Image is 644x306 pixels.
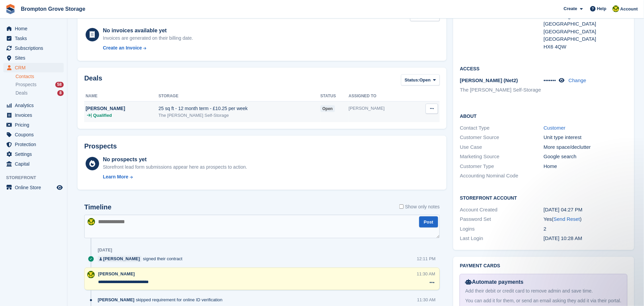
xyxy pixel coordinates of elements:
a: menu [3,24,64,33]
span: Deals [16,90,28,96]
span: Help [597,5,607,12]
a: Change [569,77,587,83]
div: Yes [544,215,627,223]
th: Name [84,91,159,102]
div: HX6 4QW [544,43,627,51]
div: The [PERSON_NAME] Self-Storage [159,112,320,119]
a: menu [3,110,64,120]
span: Capital [15,159,55,169]
div: 12:11 PM [417,256,436,262]
div: [GEOGRAPHIC_DATA] [544,20,627,28]
th: Assigned to [349,91,414,102]
span: ( ) [552,216,582,222]
a: menu [3,120,64,130]
img: Marie Cavalier [87,271,95,278]
div: 11:30 AM [417,271,435,277]
li: The [PERSON_NAME] Self-Storage [460,86,544,94]
div: Address [460,13,544,51]
div: 11:30 AM [417,297,436,303]
a: Brompton Grove Storage [18,3,88,14]
div: You can add it for them, or send an email asking they add it via their portal. [465,298,622,305]
img: Marie Cavalier [613,5,619,12]
div: Invoices are generated on their billing date. [103,35,193,42]
span: Analytics [15,101,55,110]
div: Automate payments [465,278,622,286]
a: [PERSON_NAME] [98,256,142,262]
h2: Payment cards [460,264,627,269]
span: Coupons [15,130,55,139]
span: | [91,112,92,119]
button: Post [419,216,438,228]
span: Protection [15,140,55,149]
a: menu [3,63,64,72]
div: [DATE] [98,248,112,253]
div: Storefront lead form submissions appear here as prospects to action. [103,164,247,171]
span: [PERSON_NAME] (Net2) [460,77,518,83]
label: Show only notes [399,203,440,210]
div: [PERSON_NAME] [86,105,159,112]
div: [PERSON_NAME] [349,105,414,112]
div: 8 [57,90,64,96]
div: Last Login [460,235,544,242]
div: skipped requirement for online ID verification [98,297,226,303]
a: menu [3,130,64,139]
div: Customer Source [460,134,544,141]
span: [PERSON_NAME] [98,272,135,277]
div: Home [544,163,627,170]
a: Prospects 58 [16,81,64,88]
button: Status: Open [401,74,440,86]
span: Tasks [15,34,55,43]
time: 2025-09-25 09:28:36 UTC [544,235,582,241]
span: Open [420,77,431,83]
a: Deals 8 [16,90,64,97]
div: 25 sq ft - 12 month term - £10.25 per week [159,105,320,112]
div: 58 [55,82,64,88]
th: Status [320,91,349,102]
input: Show only notes [399,203,404,210]
h2: Access [460,65,627,72]
a: menu [3,183,64,192]
div: Account Created [460,206,544,214]
span: Storefront [6,174,67,181]
a: menu [3,140,64,149]
a: menu [3,101,64,110]
div: Password Set [460,215,544,223]
div: 2 [544,225,627,233]
span: open [320,105,335,112]
span: Subscriptions [15,43,55,53]
div: More space/declutter [544,143,627,151]
a: menu [3,34,64,43]
div: Logins [460,225,544,233]
span: Home [15,24,55,33]
span: Prospects [16,81,36,88]
div: Learn More [103,173,128,180]
div: Accounting Nominal Code [460,172,544,180]
a: Learn More [103,173,247,180]
div: [DATE] 04:27 PM [544,206,627,214]
span: [PERSON_NAME] [98,297,134,303]
h2: Prospects [84,142,117,150]
img: Marie Cavalier [88,218,95,226]
span: Sites [15,53,55,63]
span: Qualified [93,112,112,119]
span: CRM [15,63,55,72]
a: menu [3,159,64,169]
div: Marketing Source [460,153,544,161]
a: Customer [544,125,565,131]
a: Contacts [16,73,64,80]
h2: Storefront Account [460,194,627,201]
a: Create an Invoice [103,44,193,52]
th: Storage [159,91,320,102]
div: [GEOGRAPHIC_DATA] [544,35,627,43]
div: Google search [544,153,627,161]
div: No prospects yet [103,156,247,164]
a: menu [3,43,64,53]
h2: Timeline [84,203,112,211]
div: [GEOGRAPHIC_DATA] [544,28,627,36]
span: Invoices [15,110,55,120]
h2: About [460,112,627,119]
div: signed their contract [98,256,186,262]
img: stora-icon-8386f47178a22dfd0bd8f6a31ec36ba5ce8667c1dd55bd0f319d3a0aa187defe.svg [5,4,16,14]
span: Settings [15,149,55,159]
div: Create an Invoice [103,44,142,52]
